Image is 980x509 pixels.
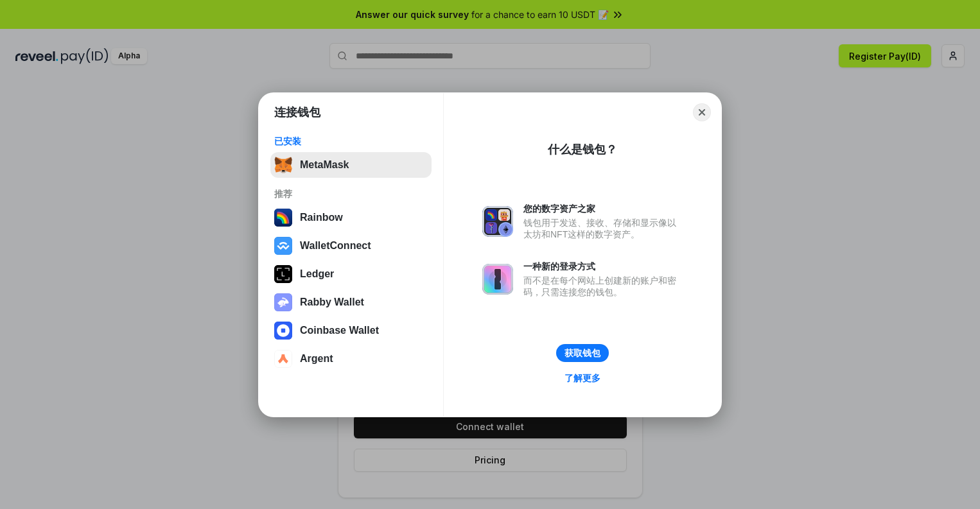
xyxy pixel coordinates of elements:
img: svg+xml,%3Csvg%20fill%3D%22none%22%20height%3D%2233%22%20viewBox%3D%220%200%2035%2033%22%20width%... [274,156,292,174]
img: svg+xml,%3Csvg%20xmlns%3D%22http%3A%2F%2Fwww.w3.org%2F2000%2Fsvg%22%20fill%3D%22none%22%20viewBox... [482,264,513,295]
button: Rainbow [270,205,432,230]
div: Rabby Wallet [300,297,364,308]
div: Argent [300,353,333,365]
img: svg+xml,%3Csvg%20xmlns%3D%22http%3A%2F%2Fwww.w3.org%2F2000%2Fsvg%22%20fill%3D%22none%22%20viewBox... [482,206,513,237]
button: Coinbase Wallet [270,318,432,343]
div: 钱包用于发送、接收、存储和显示像以太坊和NFT这样的数字资产。 [523,217,683,240]
img: svg+xml,%3Csvg%20xmlns%3D%22http%3A%2F%2Fwww.w3.org%2F2000%2Fsvg%22%20fill%3D%22none%22%20viewBox... [274,293,292,311]
div: MetaMask [300,159,349,171]
img: svg+xml,%3Csvg%20width%3D%22120%22%20height%3D%22120%22%20viewBox%3D%220%200%20120%20120%22%20fil... [274,209,292,227]
button: WalletConnect [270,233,432,259]
img: svg+xml,%3Csvg%20width%3D%2228%22%20height%3D%2228%22%20viewBox%3D%220%200%2028%2028%22%20fill%3D... [274,322,292,340]
div: 而不是在每个网站上创建新的账户和密码，只需连接您的钱包。 [523,275,683,298]
div: Ledger [300,268,334,280]
div: WalletConnect [300,240,371,252]
button: Argent [270,346,432,372]
a: 了解更多 [557,370,608,386]
div: 您的数字资产之家 [523,203,683,214]
button: MetaMask [270,152,432,178]
div: Rainbow [300,212,343,223]
img: svg+xml,%3Csvg%20width%3D%2228%22%20height%3D%2228%22%20viewBox%3D%220%200%2028%2028%22%20fill%3D... [274,350,292,368]
button: Close [693,103,711,121]
button: Rabby Wallet [270,289,432,315]
img: svg+xml,%3Csvg%20xmlns%3D%22http%3A%2F%2Fwww.w3.org%2F2000%2Fsvg%22%20width%3D%2228%22%20height%3... [274,265,292,283]
div: 了解更多 [564,372,600,384]
div: 获取钱包 [564,347,600,359]
div: 已安装 [274,135,428,147]
button: Ledger [270,261,432,287]
div: 推荐 [274,188,428,200]
div: Coinbase Wallet [300,325,379,336]
div: 一种新的登录方式 [523,261,683,272]
div: 什么是钱包？ [548,142,617,157]
h1: 连接钱包 [274,105,320,120]
button: 获取钱包 [556,344,609,362]
img: svg+xml,%3Csvg%20width%3D%2228%22%20height%3D%2228%22%20viewBox%3D%220%200%2028%2028%22%20fill%3D... [274,237,292,255]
